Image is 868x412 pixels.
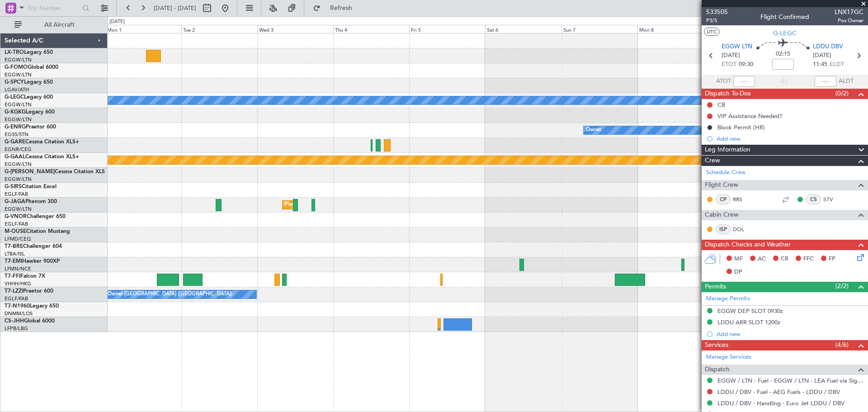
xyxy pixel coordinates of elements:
a: LFMD/CEQ [5,236,31,242]
span: FFC [803,255,814,264]
span: ALDT [839,77,854,86]
span: Dispatch Checks and Weather [705,240,791,250]
div: LDDU ARR SLOT 1200z [717,318,780,326]
span: G-ENRG [5,124,26,130]
div: ISP [716,224,731,234]
span: Pos Owner [835,17,863,24]
a: EGGW/LTN [5,101,32,108]
span: M-OUSE [5,229,26,234]
a: G-[PERSON_NAME]Cessna Citation XLS [5,169,105,175]
span: 11:45 [813,60,827,69]
span: (4/6) [835,340,849,350]
a: LDDU / DBV - Fuel - AEG Fuels - LDDU / DBV [717,388,840,396]
a: EGGW/LTN [5,57,32,63]
a: VHHH/HKG [5,280,31,287]
span: LDDU DBV [813,43,843,52]
div: CB [717,101,725,109]
span: G-SIRS [5,184,22,189]
a: G-VNORChallenger 650 [5,214,66,219]
button: All Aircraft [10,18,98,32]
a: EGNR/CEG [5,146,32,153]
span: EGGW LTN [722,43,752,52]
span: G-LEGC [5,95,24,100]
span: Services [705,340,728,350]
a: EGLF/FAB [5,295,28,302]
a: EGGW/LTN [5,161,32,168]
span: CR [781,255,788,264]
span: ELDT [830,60,844,69]
a: G-GAALCessna Citation XLS+ [5,154,79,160]
a: EGGW/LTN [5,116,32,123]
div: Planned Maint [GEOGRAPHIC_DATA] ([GEOGRAPHIC_DATA]) [285,198,427,212]
span: G-[PERSON_NAME] [5,169,55,175]
span: CS-JHH [5,318,24,324]
a: G-LEGCLegacy 600 [5,95,53,100]
a: G-SPCYLegacy 650 [5,80,53,85]
a: LGAV/ATH [5,86,29,93]
span: G-VNOR [5,214,27,219]
a: EGLF/FAB [5,221,28,227]
span: Crew [705,156,720,166]
div: EGGW DEP SLOT 0930z [717,307,783,315]
div: VIP Assistance Needed? [717,112,783,120]
span: ETOT [722,60,736,69]
button: Refresh [309,1,363,15]
a: G-SIRSCitation Excel [5,184,57,189]
span: 09:30 [739,60,753,69]
div: Thu 4 [333,25,409,33]
div: Mon 8 [637,25,713,33]
div: Block Permit (HR) [717,123,765,131]
div: Owner [GEOGRAPHIC_DATA] ([GEOGRAPHIC_DATA]) [108,288,232,301]
a: T7-FFIFalcon 7X [5,274,45,279]
div: Sat 6 [485,25,561,33]
div: Flight Confirmed [760,12,809,22]
span: ATOT [716,77,731,86]
div: Add new [717,135,863,142]
span: All Aircraft [24,22,95,28]
span: (2/2) [835,281,849,291]
span: Permits [705,282,726,292]
span: Dispatch [705,365,730,375]
span: T7-BRE [5,244,23,249]
div: Wed 3 [257,25,333,33]
a: EGGW/LTN [5,71,32,78]
a: M-OUSECitation Mustang [5,229,70,234]
span: T7-N1960 [5,303,30,309]
button: UTC [704,28,720,36]
span: G-GARE [5,139,25,145]
span: T7-LZZI [5,289,23,294]
a: EGGW/LTN [5,176,32,183]
span: T7-FFI [5,274,20,279]
span: FP [829,255,835,264]
a: Manage Permits [706,294,750,303]
a: EGSS/STN [5,131,28,138]
span: G-LEGC [773,28,797,38]
input: Trip Number [28,1,80,15]
a: G-FOMOGlobal 6000 [5,65,58,70]
span: 533505 [706,7,728,17]
span: LNX17GC [835,7,863,17]
a: G-JAGAPhenom 300 [5,199,57,204]
a: DOL [733,225,753,233]
a: STV [823,195,844,204]
a: T7-LZZIPraetor 600 [5,289,53,294]
a: LDDU / DBV - Handling - Euro Jet LDDU / DBV [717,399,844,407]
a: LX-TROLegacy 650 [5,50,53,55]
span: T7-EMI [5,259,22,264]
span: [DATE] [813,51,831,60]
div: Mon 1 [105,25,181,33]
div: [DATE] [109,18,125,26]
a: T7-N1960Legacy 650 [5,303,59,309]
a: LFPB/LBG [5,325,28,332]
span: 02:15 [776,50,790,59]
input: --:-- [733,76,755,87]
a: LTBA/ISL [5,251,25,257]
span: Refresh [322,5,360,11]
a: G-KGKGLegacy 600 [5,109,55,115]
a: Manage Services [706,353,751,362]
a: CS-JHHGlobal 6000 [5,318,55,324]
div: Tue 2 [181,25,257,33]
a: LFMN/NCE [5,265,31,272]
div: Owner [586,123,601,137]
span: G-KGKG [5,109,26,115]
